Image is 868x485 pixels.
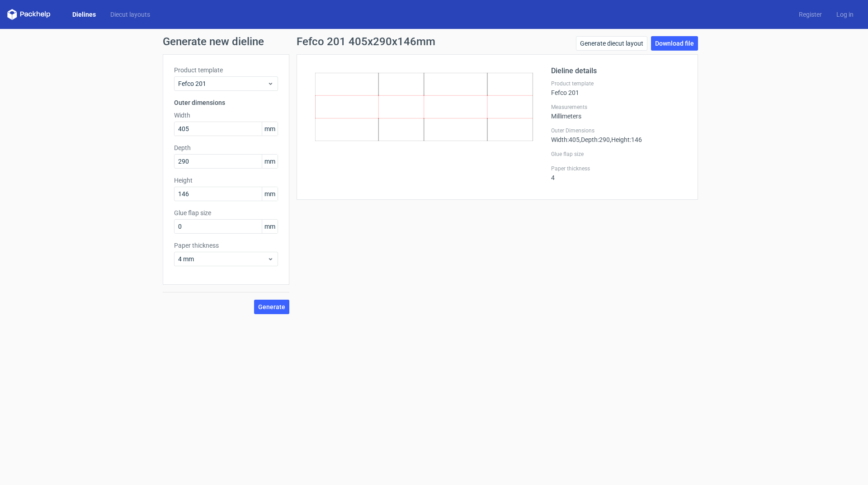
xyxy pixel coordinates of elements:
h2: Dieline details [551,66,687,76]
label: Product template [174,66,278,75]
label: Outer Dimensions [551,127,687,134]
span: mm [262,187,278,201]
label: Height [174,176,278,185]
span: , Height : 146 [610,136,642,143]
label: Glue flap size [551,151,687,158]
span: , Depth : 290 [580,136,610,143]
span: mm [262,122,278,136]
label: Paper thickness [551,165,687,172]
h1: Generate new dieline [163,36,705,47]
h3: Outer dimensions [174,98,278,107]
span: Width : 405 [551,136,580,143]
a: Download file [651,36,698,51]
label: Measurements [551,104,687,111]
label: Paper thickness [174,241,278,250]
a: Dielines [65,10,103,19]
label: Product template [551,80,687,87]
div: Millimeters [551,104,687,120]
h1: Fefco 201 405x290x146mm [297,36,435,47]
span: mm [262,220,278,233]
a: Diecut layouts [103,10,157,19]
label: Glue flap size [174,208,278,217]
label: Depth [174,143,278,152]
div: Fefco 201 [551,80,687,96]
a: Register [792,10,829,19]
span: mm [262,155,278,168]
div: 4 [551,165,687,181]
label: Width [174,111,278,120]
button: Generate [254,300,289,314]
a: Generate diecut layout [576,36,647,51]
span: Fefco 201 [178,79,267,88]
span: 4 mm [178,254,267,264]
a: Log in [829,10,861,19]
span: Generate [258,304,285,310]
